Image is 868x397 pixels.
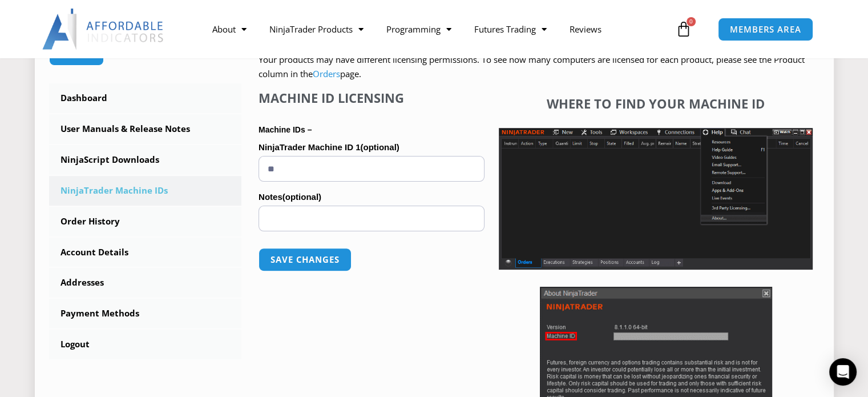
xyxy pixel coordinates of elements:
[259,139,485,156] label: NinjaTrader Machine ID 1
[49,238,242,267] a: Account Details
[259,125,312,134] strong: Machine IDs –
[360,142,399,152] span: (optional)
[49,114,242,144] a: User Manuals & Release Notes
[282,192,321,202] span: (optional)
[49,83,242,113] a: Dashboard
[259,90,485,105] h4: Machine ID Licensing
[718,18,813,41] a: MEMBERS AREA
[49,299,242,328] a: Payment Methods
[49,145,242,175] a: NinjaScript Downloads
[558,16,613,42] a: Reviews
[49,176,242,206] a: NinjaTrader Machine IDs
[49,83,242,359] nav: Account pages
[463,16,558,42] a: Futures Trading
[49,330,242,359] a: Logout
[49,207,242,236] a: Order History
[499,96,813,111] h4: Where to find your Machine ID
[201,16,258,42] a: About
[49,268,242,298] a: Addresses
[258,16,375,42] a: NinjaTrader Products
[313,68,340,79] a: Orders
[259,248,352,271] button: Save changes
[259,189,485,206] label: Notes
[375,16,463,42] a: Programming
[687,17,696,26] span: 0
[499,128,813,270] img: Screenshot 2025-01-17 1155544 | Affordable Indicators – NinjaTrader
[730,25,801,34] span: MEMBERS AREA
[829,358,857,386] div: Open Intercom Messenger
[659,13,709,46] a: 0
[42,9,165,50] img: LogoAI | Affordable Indicators – NinjaTrader
[201,16,673,42] nav: Menu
